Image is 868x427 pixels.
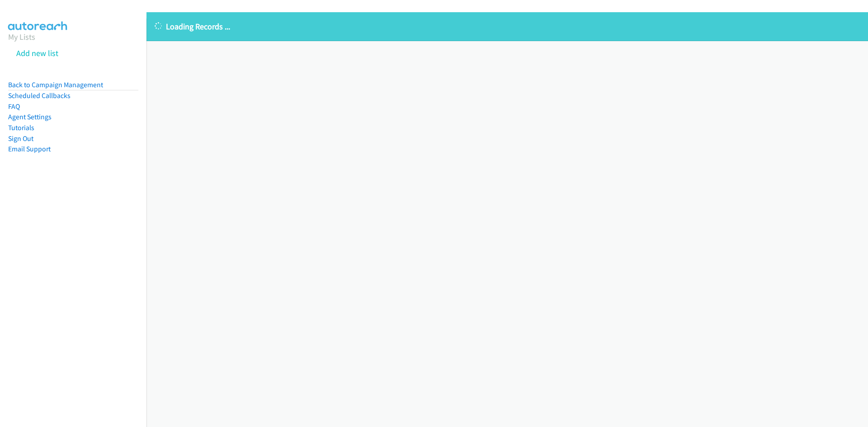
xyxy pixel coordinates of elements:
a: My Lists [8,32,35,42]
a: Agent Settings [8,113,52,121]
a: Email Support [8,145,51,153]
iframe: Checklist [792,388,861,420]
a: FAQ [8,102,20,111]
p: Loading Records ... [155,20,860,33]
a: Scheduled Callbacks [8,91,71,100]
a: Add new list [16,48,58,58]
a: Tutorials [8,123,34,132]
a: Back to Campaign Management [8,80,103,89]
a: Sign Out [8,134,33,143]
